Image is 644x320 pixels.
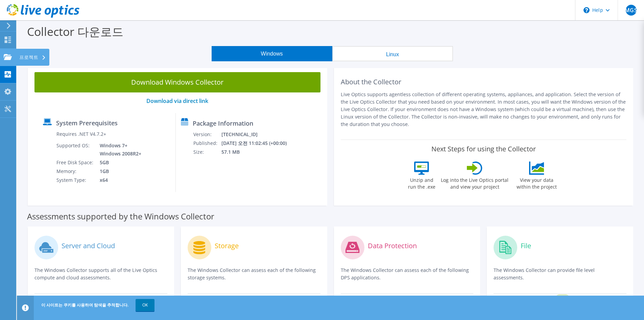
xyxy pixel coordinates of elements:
label: Storage [215,242,239,249]
td: 5GB [95,158,143,167]
a: Download Windows Collector [34,72,320,92]
td: System Type: [56,176,95,185]
label: System Prerequisites [56,120,118,126]
label: Data Protection [368,242,417,249]
td: 57.1 MB [221,148,296,156]
label: Next Steps for using the Collector [431,145,536,153]
h2: About the Collector [341,78,627,86]
a: Download via direct link [146,97,208,105]
label: Log into the Live Optics portal and view your project [440,175,509,190]
strong: Dossier File Assessment [494,295,550,301]
span: 이 사이트는 쿠키를 사용하여 탐색을 추적합니다. [41,302,128,308]
p: The Windows Collector can assess each of the following DPS applications. [341,266,474,281]
label: Unzip and run the .exe [406,175,437,190]
label: Package Information [193,120,253,127]
td: Windows 7+ Windows 2008R2+ [95,141,143,158]
strong: Avamar [341,295,359,301]
td: [DATE] 오전 11:02:45 (+00:00) [221,139,296,148]
td: x64 [95,176,143,185]
button: Windows [212,46,332,61]
label: View your data within the project [512,175,561,190]
label: Collector 다운로드 [27,24,123,39]
p: Live Optics supports agentless collection of different operating systems, appliances, and applica... [341,91,627,128]
strong: Clariion/VNX [188,295,218,301]
td: Published: [193,139,221,148]
label: Assessments supported by the Windows Collector [27,213,214,220]
td: Free Disk Space: [56,158,95,167]
td: [TECHNICAL_ID] [221,130,296,139]
strong: Optical Prime [35,295,67,301]
td: Supported OS: [56,141,95,158]
span: MGS [626,5,637,16]
label: Requires .NET V4.7.2+ [56,131,106,137]
div: 프로젝트 [16,49,49,66]
p: The Windows Collector can assess each of the following storage systems. [188,266,320,281]
td: Size: [193,148,221,156]
button: Linux [332,46,453,61]
label: Server and Cloud [62,242,115,249]
td: Version: [193,130,221,139]
td: 1GB [95,167,143,176]
p: The Windows Collector supports all of the Live Optics compute and cloud assessments. [34,266,167,281]
a: OK [136,299,154,311]
svg: \n [583,7,590,13]
td: Memory: [56,167,95,176]
p: The Windows Collector can provide file level assessments. [494,266,626,281]
label: File [521,242,531,249]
